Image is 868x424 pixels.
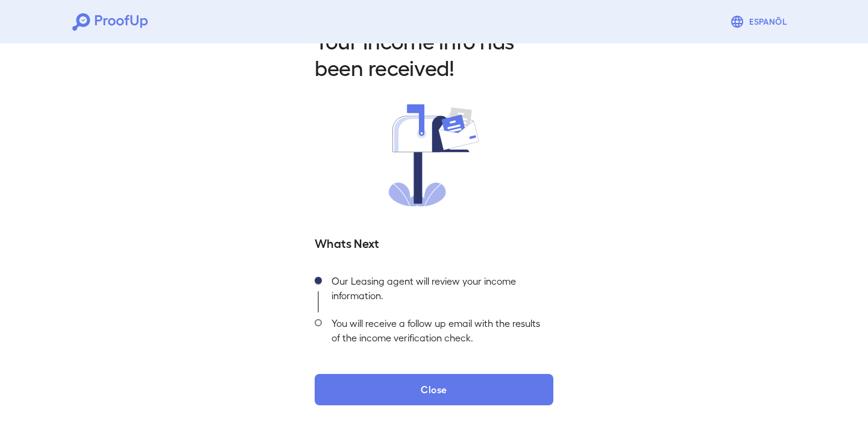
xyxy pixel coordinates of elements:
[389,104,479,206] img: received.svg
[315,234,553,251] h5: Whats Next
[315,27,553,80] h2: Your Income info has been received!
[315,374,553,405] button: Close
[322,270,553,312] div: Our Leasing agent will review your income information.
[725,10,796,34] button: Espanõl
[322,312,553,355] div: You will receive a follow up email with the results of the income verification check.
